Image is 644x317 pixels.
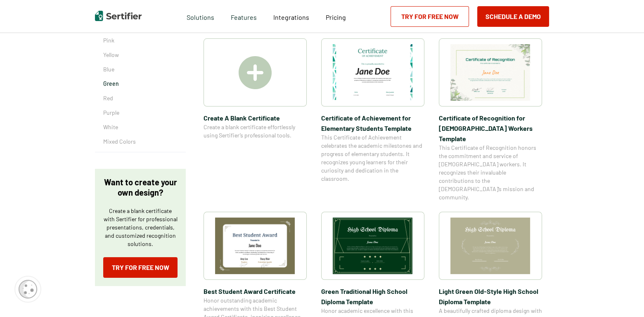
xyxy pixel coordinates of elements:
[273,13,309,21] span: Integrations
[450,218,530,274] img: Light Green Old-Style High School Diploma Template
[439,113,542,144] span: Certificate of Recognition for [DEMOGRAPHIC_DATA] Workers Template
[326,11,346,21] a: Pricing
[187,11,214,21] span: Solutions
[103,65,178,73] a: Blue
[273,11,309,21] a: Integrations
[321,113,424,133] span: Certificate of Achievement for Elementary Students Template
[204,286,307,296] span: Best Student Award Certificate​
[95,11,142,21] img: Sertifier | Digital Credentialing Platform
[103,51,178,59] a: Yellow
[321,286,424,307] span: Green Traditional High School Diploma Template
[239,56,272,89] img: Create A Blank Certificate
[103,94,178,102] a: Red
[603,277,644,317] iframe: Chat Widget
[204,123,307,140] span: Create a blank certificate effortlessly using Sertifier’s professional tools.
[333,44,413,101] img: Certificate of Achievement for Elementary Students Template
[103,137,178,146] a: Mixed Colors
[326,13,346,21] span: Pricing
[103,207,178,248] p: Create a blank certificate with Sertifier for professional presentations, credentials, and custom...
[103,123,178,131] a: White
[391,6,469,27] a: Try for Free Now
[231,11,257,21] span: Features
[215,218,295,274] img: Best Student Award Certificate​
[95,22,186,152] div: Color
[103,177,178,198] p: Want to create your own design?
[103,36,178,45] a: Pink
[333,218,413,274] img: Green Traditional High School Diploma Template
[477,6,549,27] button: Schedule a Demo
[450,44,530,101] img: Certificate of Recognition for Church Workers Template
[103,80,178,88] a: Green
[103,109,178,117] a: Purple
[103,257,178,278] a: Try for Free Now
[439,38,542,201] a: Certificate of Recognition for Church Workers TemplateCertificate of Recognition for [DEMOGRAPHIC...
[204,113,307,123] span: Create A Blank Certificate
[439,144,542,201] span: This Certificate of Recognition honors the commitment and service of [DEMOGRAPHIC_DATA] workers. ...
[321,38,424,201] a: Certificate of Achievement for Elementary Students TemplateCertificate of Achievement for Element...
[19,280,37,298] img: Cookie Popup Icon
[321,133,424,183] span: This Certificate of Achievement celebrates the academic milestones and progress of elementary stu...
[439,286,542,307] span: Light Green Old-Style High School Diploma Template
